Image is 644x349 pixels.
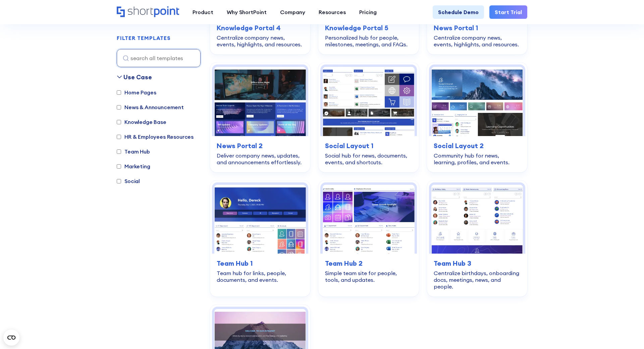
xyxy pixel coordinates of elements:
button: Open CMP widget [3,330,19,346]
a: Team Hub 3 – SharePoint Team Site Template: Centralize birthdays, onboarding docs, meetings, news... [427,180,527,297]
label: Marketing [117,162,150,170]
label: News & Announcement [117,103,184,111]
a: Schedule Demo [433,5,484,19]
a: Resources [312,5,353,19]
label: Home Pages [117,88,156,96]
input: Social [117,179,121,183]
a: Social Layout 1 – SharePoint Social Intranet Template: Social hub for news, documents, events, an... [318,62,419,172]
label: Social [117,177,140,185]
iframe: Chat Widget [610,317,644,349]
img: News Portal 2 – SharePoint News Post Template: Deliver company news, updates, and announcements e... [214,67,306,136]
a: Home [117,6,179,18]
div: Personalized hub for people, milestones, meetings, and FAQs. [325,34,412,48]
label: Knowledge Base [117,118,166,126]
a: Team Hub 2 – SharePoint Template Team Site: Simple team site for people, tools, and updates.Team ... [318,180,419,297]
input: search all templates [117,49,201,67]
div: Pricing [359,8,377,16]
input: Home Pages [117,90,121,95]
h2: FILTER TEMPLATES [117,35,171,41]
div: Company [280,8,305,16]
input: Marketing [117,164,121,169]
div: Centralize company news, events, highlights, and resources. [434,34,521,48]
img: Social Layout 1 – SharePoint Social Intranet Template: Social hub for news, documents, events, an... [323,67,414,136]
a: Team Hub 1 – SharePoint Online Modern Team Site Template: Team hub for links, people, documents, ... [210,180,310,297]
div: Centralize company news, events, highlights, and resources. [217,34,304,48]
a: Social Layout 2 – SharePoint Community Site: Community hub for news, learning, profiles, and even... [427,62,527,172]
img: Team Hub 1 – SharePoint Online Modern Team Site Template: Team hub for links, people, documents, ... [214,185,306,254]
img: Team Hub 3 – SharePoint Team Site Template: Centralize birthdays, onboarding docs, meetings, news... [431,185,523,254]
a: Company [273,5,312,19]
h3: Team Hub 1 [217,258,304,268]
img: Social Layout 2 – SharePoint Community Site: Community hub for news, learning, profiles, and events. [431,67,523,136]
a: Pricing [353,5,383,19]
a: Product [186,5,220,19]
a: Why ShortPoint [220,5,273,19]
h3: News Portal 1 [434,23,521,33]
input: Knowledge Base [117,120,121,124]
div: Chat-Widget [610,317,644,349]
h3: Knowledge Portal 4 [217,23,304,33]
h3: Social Layout 1 [325,141,412,151]
h3: Team Hub 3 [434,258,521,268]
div: Team hub for links, people, documents, and events. [217,270,304,283]
div: Use Case [123,73,152,82]
input: News & Announcement [117,105,121,110]
div: Why ShortPoint [227,8,267,16]
input: HR & Employees Resources [117,135,121,139]
label: Team Hub [117,147,150,156]
a: News Portal 2 – SharePoint News Post Template: Deliver company news, updates, and announcements e... [210,62,310,172]
label: HR & Employees Resources [117,133,194,141]
img: Team Hub 2 – SharePoint Template Team Site: Simple team site for people, tools, and updates. [323,185,414,254]
div: Deliver company news, updates, and announcements effortlessly. [217,152,304,166]
div: Community hub for news, learning, profiles, and events. [434,152,521,166]
div: Centralize birthdays, onboarding docs, meetings, news, and people. [434,270,521,290]
h3: Social Layout 2 [434,141,521,151]
h3: Knowledge Portal 5 [325,23,412,33]
div: Simple team site for people, tools, and updates. [325,270,412,283]
div: Resources [319,8,346,16]
a: Start Trial [489,5,527,19]
input: Team Hub [117,149,121,154]
div: Social hub for news, documents, events, and shortcuts. [325,152,412,166]
h3: Team Hub 2 [325,258,412,268]
div: Product [193,8,213,16]
h3: News Portal 2 [217,141,304,151]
